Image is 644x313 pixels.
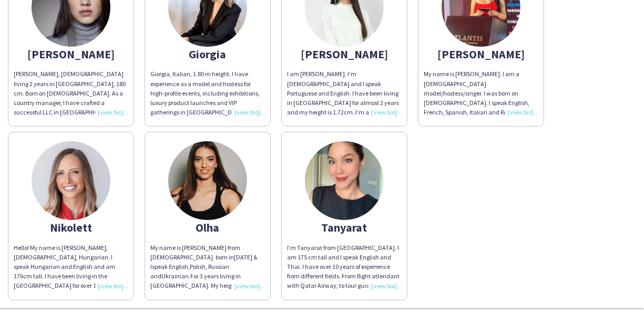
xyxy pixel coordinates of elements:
[305,141,384,220] img: thumb-63aaec41642cd.jpeg
[14,223,128,232] div: Nikolett
[287,69,402,117] div: I am [PERSON_NAME]. I’m [DEMOGRAPHIC_DATA] and I speak Portuguese and English. I have been living...
[14,243,128,291] div: Hello! My name is [PERSON_NAME], [DEMOGRAPHIC_DATA], Hungarian. I speak Hungarian and English and...
[161,272,190,280] span: Ukrainian.
[152,263,190,270] span: speak English,
[14,49,128,59] div: [PERSON_NAME]
[150,263,229,280] span: Russian and
[424,69,538,117] div: My name is [PERSON_NAME]. I am a [DEMOGRAPHIC_DATA] model/hostess/singer. I was born on [DEMOGRAP...
[287,223,402,232] div: Tanyarat
[190,263,207,270] span: Polish,
[150,69,265,117] div: Giorgia, Italian, 1.80 m height. I have experience as a model and hostess for high-profile events...
[168,141,247,220] img: thumb-62d470ed85d64.jpeg
[32,141,110,220] img: thumb-68a91a2c4c175.jpeg
[150,223,265,232] div: Olha
[150,49,265,59] div: Giorgia
[14,69,128,117] div: [PERSON_NAME], [DEMOGRAPHIC_DATA] living 2 years in [GEOGRAPHIC_DATA], 180 cm. Born on [DEMOGRAPH...
[150,244,240,261] span: My name is [PERSON_NAME] from [DEMOGRAPHIC_DATA]. born in
[424,49,538,59] div: [PERSON_NAME]
[287,49,402,59] div: [PERSON_NAME]
[287,243,402,291] div: I’m Tanyarat from [GEOGRAPHIC_DATA]. I am 175 cm tall and I speak English and Thai. I have over 1...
